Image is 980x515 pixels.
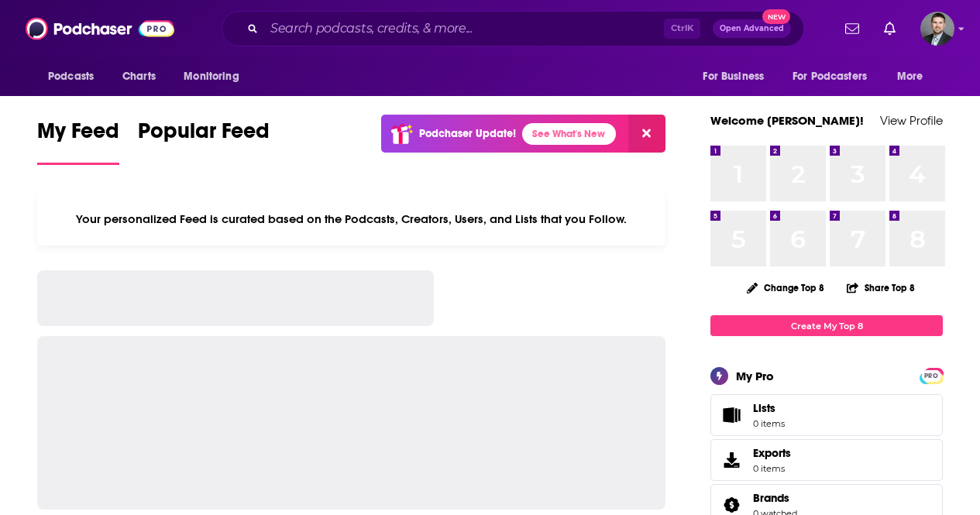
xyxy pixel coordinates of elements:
span: New [762,9,790,24]
div: My Pro [736,369,774,383]
a: Create My Top 8 [710,315,943,336]
button: open menu [37,62,114,91]
a: PRO [922,369,940,381]
span: For Business [703,66,764,88]
button: open menu [782,62,889,91]
span: 0 items [753,463,791,474]
a: Popular Feed [138,118,270,165]
span: Monitoring [184,66,239,88]
span: For Podcasters [793,66,867,88]
a: Welcome [PERSON_NAME]! [710,113,864,128]
span: Logged in as sstewart9 [920,12,954,46]
button: open menu [886,62,943,91]
span: Charts [122,66,156,88]
img: Podchaser - Follow, Share and Rate Podcasts [26,14,174,43]
button: open menu [173,62,259,91]
button: Share Top 8 [846,273,916,303]
div: Your personalized Feed is curated based on the Podcasts, Creators, Users, and Lists that you Follow. [37,193,665,245]
img: User Profile [920,12,954,46]
span: Exports [753,446,791,460]
a: Lists [710,394,943,436]
span: 0 items [753,418,785,429]
span: Exports [716,449,747,471]
span: Lists [716,404,747,426]
a: See What's New [522,123,616,145]
button: Open AdvancedNew [713,19,791,38]
a: My Feed [37,118,119,165]
span: More [897,66,923,88]
a: Charts [112,62,165,91]
span: Podcasts [48,66,94,88]
span: Brands [753,491,789,505]
span: Open Advanced [720,25,784,33]
span: Lists [753,401,775,415]
span: PRO [922,370,940,382]
a: View Profile [880,113,943,128]
button: open menu [692,62,783,91]
span: Ctrl K [664,19,700,39]
span: Lists [753,401,785,415]
span: Popular Feed [138,118,270,153]
span: My Feed [37,118,119,153]
button: Show profile menu [920,12,954,46]
a: Brands [753,491,797,505]
p: Podchaser Update! [419,127,516,140]
a: Show notifications dropdown [839,15,865,42]
div: Search podcasts, credits, & more... [222,11,804,46]
input: Search podcasts, credits, & more... [264,16,664,41]
button: Change Top 8 [738,278,834,297]
a: Exports [710,439,943,481]
a: Show notifications dropdown [878,15,902,42]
